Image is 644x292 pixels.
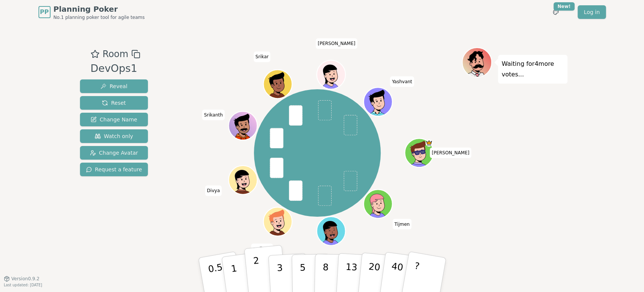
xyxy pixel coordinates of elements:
span: Change Name [91,116,137,123]
span: Last updated: [DATE] [4,283,42,287]
button: Click to change your avatar [318,217,344,244]
span: Click to change your name [392,219,411,230]
span: Click to change your name [205,185,221,196]
a: PPPlanning PokerNo.1 planning poker tool for agile teams [38,4,145,20]
span: Martin is the host [426,140,433,147]
span: Planning Poker [54,4,145,14]
span: No.1 planning poker tool for agile teams [54,14,145,20]
span: Reset [102,99,126,107]
button: Add as favourite [91,47,100,61]
button: Reset [80,96,148,110]
div: New! [553,2,575,11]
span: Version 0.9.2 [11,276,40,282]
button: New! [549,5,563,19]
span: Click to change your name [251,244,273,254]
span: Change Avatar [90,149,138,157]
span: Click to change your name [390,76,414,87]
span: Click to change your name [316,39,357,49]
p: Waiting for 4 more votes... [502,59,564,80]
span: Watch only [95,132,133,140]
a: Log in [578,5,606,19]
span: Click to change your name [202,110,225,120]
button: Reveal [80,79,148,93]
button: Request a feature [80,163,148,176]
span: Reveal [100,82,127,90]
span: Request a feature [86,166,142,173]
div: DevOps1 [91,61,140,76]
button: Change Avatar [80,146,148,160]
button: Change Name [80,113,148,126]
span: Click to change your name [254,51,271,62]
span: Room [103,47,128,61]
button: Version0.9.2 [4,276,40,282]
button: Watch only [80,129,148,143]
span: Click to change your name [430,148,471,158]
span: PP [40,8,49,17]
